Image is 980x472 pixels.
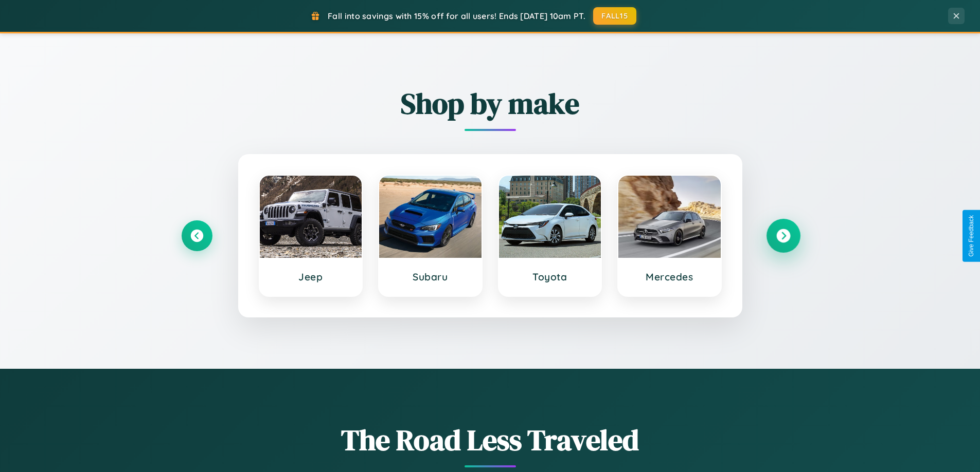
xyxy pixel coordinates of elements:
[968,215,975,257] div: Give Feedback
[629,271,710,283] h3: Mercedes
[593,7,636,25] button: FALL15
[389,271,471,283] h3: Subaru
[328,11,585,21] span: Fall into savings with 15% off for all users! Ends [DATE] 10am PT.
[509,271,591,283] h3: Toyota
[182,84,799,123] h2: Shop by make
[182,420,799,460] h1: The Road Less Traveled
[270,271,352,283] h3: Jeep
